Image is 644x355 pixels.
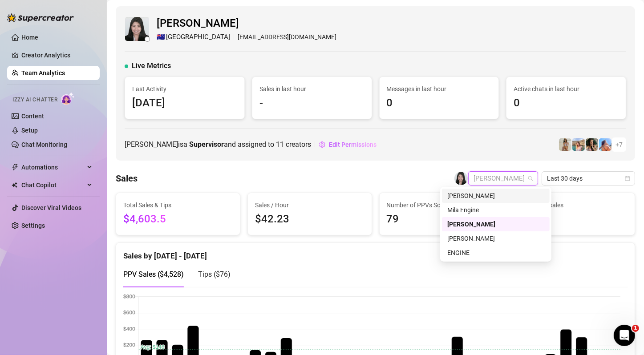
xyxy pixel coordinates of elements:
span: calendar [625,176,630,181]
span: Chats with sales [518,200,628,210]
span: [PERSON_NAME] [157,15,336,32]
img: AI Chatter [61,92,75,105]
a: Creator Analytics [21,48,93,62]
span: 🇦🇺 [157,32,165,43]
img: Zoey [559,138,571,151]
span: Chat Copilot [21,178,85,192]
h4: Sales [116,172,138,185]
span: Sales / Hour [255,200,365,210]
span: Izzy AI Chatter [12,96,57,104]
div: [EMAIL_ADDRESS][DOMAIN_NAME] [157,32,336,43]
img: OLIVIA [599,138,612,151]
span: Messages in last hour [387,84,492,94]
span: thunderbolt [12,164,19,171]
a: Setup [21,127,38,134]
div: brandon ty [442,189,550,203]
span: [DATE] [132,95,237,112]
div: Johaina Therese Gaspar [442,217,550,231]
img: Johaina Therese Gaspar [454,172,468,185]
span: 11 [276,140,284,149]
span: Live Metrics [132,61,171,71]
div: Mila Engine [442,203,550,217]
span: Johaina Therese Gaspar [474,172,533,185]
span: Last 30 days [547,172,630,185]
span: Edit Permissions [329,141,377,148]
a: Chat Monitoring [21,141,67,148]
span: 0 [387,95,492,112]
img: Johaina Therese Gaspar [125,17,149,41]
div: ENGINE [442,246,550,260]
a: Discover Viral Videos [21,204,81,211]
div: [PERSON_NAME] [447,234,544,243]
a: Team Analytics [21,69,65,77]
img: Chat Copilot [12,182,17,188]
span: [PERSON_NAME] is a and assigned to creators [125,139,311,150]
span: 45 [518,211,628,228]
a: Home [21,34,38,41]
span: Total Sales & Tips [123,200,233,210]
span: Last Activity [132,84,237,94]
span: Number of PPVs Sold [387,200,496,210]
span: 0 [514,95,619,112]
span: 1 [632,325,639,332]
img: Marabest [572,138,585,151]
a: Content [21,113,44,120]
span: Automations [21,160,85,174]
span: PPV Sales ( $4,528 ) [123,270,184,278]
img: logo-BBDzfeDw.svg [7,13,74,22]
div: ENGINE [447,248,544,258]
span: - [259,95,365,112]
div: [PERSON_NAME] [447,219,544,229]
span: setting [319,141,325,148]
span: Active chats in last hour [514,84,619,94]
span: 79 [387,211,496,228]
img: Allie [586,138,598,151]
span: + 7 [616,140,623,149]
span: Tips ( $76 ) [198,270,231,278]
span: Sales in last hour [259,84,365,94]
div: Marty [442,231,550,246]
div: [PERSON_NAME] [447,191,544,201]
span: $4,603.5 [123,211,233,228]
a: Settings [21,222,45,229]
span: [GEOGRAPHIC_DATA] [166,32,230,43]
div: Sales by [DATE] - [DATE] [123,243,628,262]
b: Supervisor [189,140,224,149]
button: Edit Permissions [319,137,377,152]
div: Mila Engine [447,205,544,215]
iframe: Intercom live chat [614,325,635,346]
span: $42.23 [255,211,365,228]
